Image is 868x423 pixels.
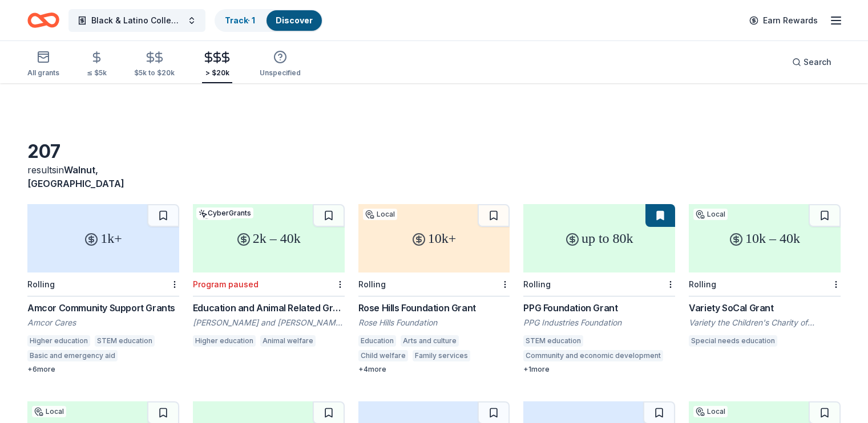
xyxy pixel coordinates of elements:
[27,365,179,374] div: + 6 more
[193,204,345,350] a: 2k – 40kLocalCyberGrantsProgram pausedEducation and Animal Related Grants[PERSON_NAME] and [PERSO...
[693,406,728,417] div: Local
[363,209,397,220] div: Local
[413,350,470,361] div: Family services
[523,335,583,347] div: STEM education
[783,51,841,74] button: Search
[689,204,841,350] a: 10k – 40kLocalRollingVariety SoCal GrantVariety the Children's Charity of [GEOGRAPHIC_DATA][US_ST...
[193,279,259,289] div: Program paused
[193,335,256,347] div: Higher education
[689,279,716,289] div: Rolling
[202,46,232,83] button: > $20k
[27,163,179,190] div: results
[27,164,124,189] span: in
[193,204,345,272] div: 2k – 40k
[27,164,124,189] span: Walnut, [GEOGRAPHIC_DATA]
[358,317,510,328] div: Rose Hills Foundation
[193,301,345,315] div: Education and Animal Related Grants
[27,279,55,289] div: Rolling
[27,68,59,78] div: All grants
[358,279,386,289] div: Rolling
[523,350,663,361] div: Community and economic development
[523,317,675,328] div: PPG Industries Foundation
[95,335,155,347] div: STEM education
[523,279,551,289] div: Rolling
[32,406,66,417] div: Local
[27,140,179,163] div: 207
[689,301,841,315] div: Variety SoCal Grant
[523,204,675,272] div: up to 80k
[27,317,179,328] div: Amcor Cares
[68,9,205,32] button: Black & Latino College Expo
[87,46,107,83] button: ≤ $5k
[215,9,323,32] button: Track· 1Discover
[134,46,175,83] button: $5k to $20k
[202,68,232,78] div: > $20k
[27,204,179,374] a: 1k+RollingAmcor Community Support GrantsAmcor CaresHigher educationSTEM educationBasic and emerge...
[193,317,345,328] div: [PERSON_NAME] and [PERSON_NAME] Trust
[523,301,675,315] div: PPG Foundation Grant
[358,204,510,374] a: 10k+LocalRollingRose Hills Foundation GrantRose Hills FoundationEducationArts and cultureChild we...
[260,335,316,347] div: Animal welfare
[196,208,253,218] div: CyberGrants
[804,55,831,69] span: Search
[27,7,59,34] a: Home
[91,14,183,27] span: Black & Latino College Expo
[260,68,301,78] div: Unspecified
[27,46,59,83] button: All grants
[134,68,175,78] div: $5k to $20k
[358,335,396,347] div: Education
[523,204,675,374] a: up to 80kRollingPPG Foundation GrantPPG Industries FoundationSTEM educationCommunity and economic...
[742,10,825,31] a: Earn Rewards
[689,317,841,328] div: Variety the Children's Charity of [GEOGRAPHIC_DATA][US_STATE]
[27,335,90,347] div: Higher education
[689,335,777,347] div: Special needs education
[27,204,179,272] div: 1k+
[401,335,459,347] div: Arts and culture
[87,68,107,78] div: ≤ $5k
[689,204,841,272] div: 10k – 40k
[27,301,179,315] div: Amcor Community Support Grants
[260,46,301,83] button: Unspecified
[276,15,313,25] a: Discover
[27,350,118,361] div: Basic and emergency aid
[523,365,675,374] div: + 1 more
[358,365,510,374] div: + 4 more
[358,204,510,272] div: 10k+
[225,15,255,25] a: Track· 1
[358,350,408,361] div: Child welfare
[693,209,728,220] div: Local
[358,301,510,315] div: Rose Hills Foundation Grant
